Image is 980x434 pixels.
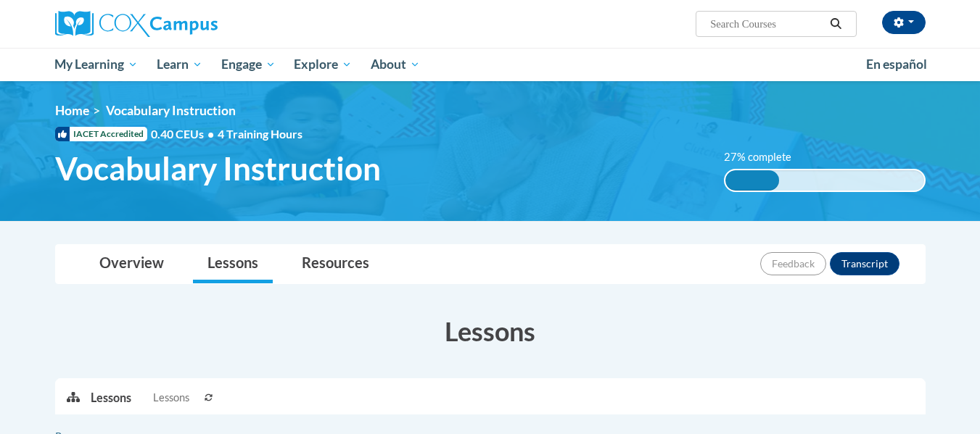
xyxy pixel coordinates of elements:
[221,56,276,73] span: Engage
[882,11,926,34] button: Account Settings
[46,48,148,81] a: My Learning
[153,390,189,406] span: Lessons
[361,48,429,81] a: About
[106,103,236,118] span: Vocabulary Instruction
[212,48,285,81] a: Engage
[54,56,138,73] span: My Learning
[284,48,361,81] a: Explore
[193,245,273,283] a: Lessons
[709,15,825,33] input: Search Courses
[55,127,147,141] span: IACET Accredited
[85,245,178,283] a: Overview
[294,56,352,73] span: Explore
[866,57,927,72] span: En español
[151,126,218,142] span: 0.40 CEUs
[830,252,899,275] button: Transcript
[33,48,947,81] div: Main menu
[287,245,384,283] a: Resources
[857,49,936,80] a: En español
[825,15,847,33] button: Search
[55,313,926,349] h3: Lessons
[55,11,218,37] img: Cox Campus
[55,11,331,37] a: Cox Campus
[724,149,807,165] label: 27% complete
[760,252,826,275] button: Feedback
[55,149,381,188] span: Vocabulary Instruction
[725,170,779,191] div: 27% complete
[55,103,89,118] a: Home
[371,56,420,73] span: About
[207,127,214,141] span: •
[157,56,202,73] span: Learn
[218,127,302,141] span: 4 Training Hours
[147,48,212,81] a: Learn
[91,390,131,406] p: Lessons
